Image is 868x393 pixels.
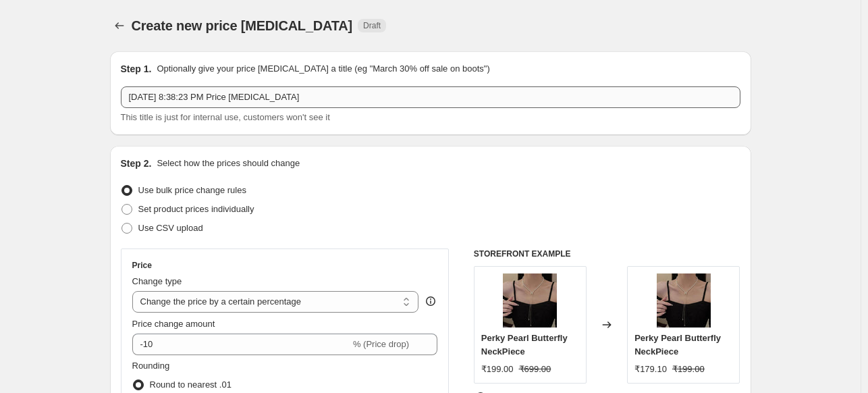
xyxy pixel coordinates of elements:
[110,16,129,35] button: Price change jobs
[132,18,353,33] span: Create new price [MEDICAL_DATA]
[132,319,215,329] span: Price change amount
[132,334,350,355] input: -15
[353,339,409,349] span: % (Price drop)
[481,363,514,376] div: ₹199.00
[121,62,152,76] h2: Step 1.
[121,86,740,108] input: 30% off holiday sale
[150,379,232,390] span: Round to nearest .01
[657,273,711,327] img: 62_81f2c80f-b12c-4305-becc-be716426caf6_80x.jpg
[519,363,551,376] strike: ₹699.00
[132,260,152,271] h3: Price
[672,363,705,376] strike: ₹199.00
[132,276,182,286] span: Change type
[481,333,568,357] span: Perky Pearl Butterfly NeckPiece
[121,112,330,122] span: This title is just for internal use, customers won't see it
[138,204,254,214] span: Set product prices individually
[503,273,557,327] img: 62_81f2c80f-b12c-4305-becc-be716426caf6_80x.jpg
[157,62,489,76] p: Optionally give your price [MEDICAL_DATA] a title (eg "March 30% off sale on boots")
[132,361,170,371] span: Rounding
[121,157,152,170] h2: Step 2.
[138,223,203,233] span: Use CSV upload
[634,333,721,357] span: Perky Pearl Butterfly NeckPiece
[138,185,246,195] span: Use bulk price change rules
[157,157,300,170] p: Select how the prices should change
[474,248,740,259] h6: STOREFRONT EXAMPLE
[424,294,437,308] div: help
[634,363,667,376] div: ₹179.10
[363,20,381,31] span: Draft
